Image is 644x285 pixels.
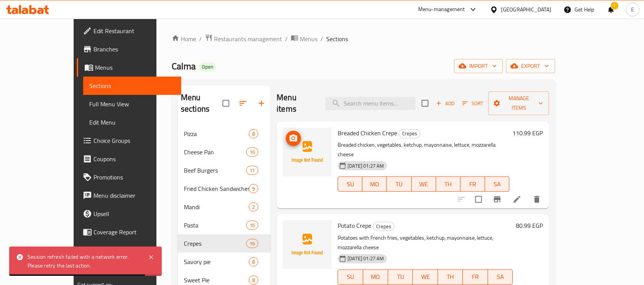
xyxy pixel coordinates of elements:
[512,128,543,138] h6: 110.99 EGP
[184,275,249,285] div: Sweet Pie
[341,271,360,282] span: SU
[246,239,258,248] div: items
[184,166,246,175] span: Beef Burgers
[470,191,486,207] span: Select to update
[184,129,249,138] span: Pizza
[512,195,522,204] a: Edit menu item
[172,34,555,44] nav: breadcrumb
[93,227,175,237] span: Coverage Report
[184,184,249,193] span: Fried Chicken Sandwiches
[77,186,181,205] a: Menu disclaimer
[178,125,270,143] div: Pizza8
[457,98,488,109] span: Sort items
[439,179,457,190] span: TH
[338,269,363,285] button: SU
[413,269,438,285] button: WE
[184,147,246,157] div: Cheese Pan
[246,167,258,174] span: 11
[77,150,181,168] a: Coupons
[631,5,634,14] span: E
[199,64,216,70] span: Open
[93,173,175,182] span: Promotions
[178,234,270,253] div: Crepes16
[441,271,460,282] span: TH
[246,166,258,175] div: items
[93,136,175,145] span: Choice Groups
[218,95,234,111] span: Select all sections
[373,222,394,231] div: Crepes
[199,62,216,72] div: Open
[249,277,258,284] span: 8
[300,34,317,43] span: Menus
[178,253,270,271] div: Savory pie8
[89,99,175,109] span: Full Menu View
[184,202,249,211] div: Mandi
[436,176,460,192] button: TH
[178,161,270,179] div: Beef Burgers11
[181,92,222,115] h2: Menu sections
[345,255,387,262] span: [DATE] 01:27 AM
[373,222,394,231] span: Crepes
[365,179,384,190] span: MO
[494,94,543,113] span: Manage items
[363,269,388,285] button: MO
[488,190,506,208] button: Branch-specific-item
[246,240,258,247] span: 16
[391,271,410,282] span: TU
[277,92,316,115] h2: Menu items
[283,128,332,176] img: Breaded Chicken Crepe
[528,190,546,208] button: delete
[416,271,435,282] span: WE
[438,269,463,285] button: TH
[285,34,288,43] li: /
[77,223,181,241] a: Coverage Report
[77,205,181,223] a: Upsell
[184,239,246,248] span: Crepes
[454,59,503,73] button: import
[93,246,175,255] span: Grocery Checklist
[390,179,408,190] span: TU
[77,40,181,58] a: Branches
[338,140,509,159] p: Breaded chicken, vegetables, ketchup, mayonnaise, lettuce, mozzarella cheese
[415,179,433,190] span: WE
[485,176,509,192] button: SA
[435,99,456,108] span: Add
[93,26,175,35] span: Edit Restaurant
[77,131,181,150] a: Choice Groups
[77,22,181,40] a: Edit Restaurant
[184,221,246,230] div: Pasta
[341,179,359,190] span: SU
[93,191,175,200] span: Menu disclaimer
[249,203,258,211] span: 2
[77,241,181,259] a: Grocery Checklist
[501,5,551,14] div: [GEOGRAPHIC_DATA]
[399,129,420,138] span: Crepes
[460,176,485,192] button: FR
[93,154,175,163] span: Coupons
[326,34,348,43] span: Sections
[89,118,175,127] span: Edit Menu
[246,149,258,156] span: 16
[205,34,282,44] a: Restaurants management
[488,269,513,285] button: SA
[95,63,175,72] span: Menus
[89,81,175,90] span: Sections
[463,269,488,285] button: FR
[249,257,258,266] div: items
[249,185,258,192] span: 9
[491,271,510,282] span: SA
[184,257,249,266] span: Savory pie
[338,233,513,252] p: Potatoes with French fries, vegetables, ketchup, mayonnaise, lettuce, mozzarella cheese
[178,216,270,234] div: Pasta16
[178,198,270,216] div: Mandi2
[93,209,175,218] span: Upsell
[516,220,543,231] h6: 80.99 EGP
[418,5,465,14] div: Menu-management
[464,179,482,190] span: FR
[417,95,433,111] span: Select section
[83,77,181,95] a: Sections
[488,179,506,190] span: SA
